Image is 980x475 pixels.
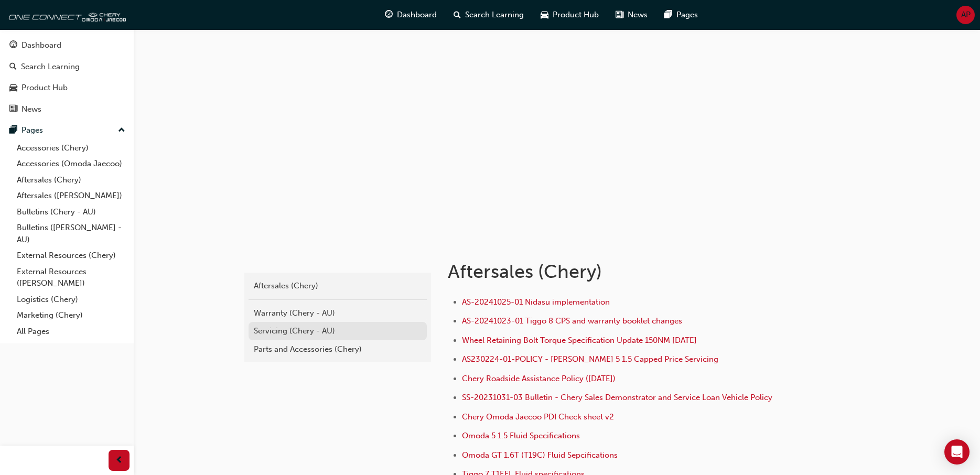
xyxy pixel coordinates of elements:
[4,36,130,55] a: Dashboard
[664,8,672,21] span: pages-icon
[656,4,706,26] a: pages-iconPages
[462,374,616,383] a: Chery Roadside Assistance Policy ([DATE])
[462,336,697,345] a: Wheel Retaining Bolt Torque Specification Update 150NM [DATE]
[13,323,130,340] a: All Pages
[541,8,548,21] span: car-icon
[454,8,461,21] span: search-icon
[254,343,422,355] div: Parts and Accessories (Chery)
[397,9,437,21] span: Dashboard
[21,82,68,94] div: Product Hub
[21,61,80,73] div: Search Learning
[13,307,130,323] a: Marketing (Chery)
[115,454,123,467] span: prev-icon
[254,307,422,319] div: Warranty (Chery - AU)
[21,124,43,136] div: Pages
[13,292,130,308] a: Logistics (Chery)
[249,304,427,322] a: Warranty (Chery - AU)
[9,126,17,135] span: pages-icon
[462,393,772,402] a: SS-20231031-03 Bulletin - Chery Sales Demonstrator and Service Loan Vehicle Policy
[4,57,130,77] a: Search Learning
[4,78,130,98] a: Product Hub
[9,83,17,93] span: car-icon
[462,431,580,440] a: Omoda 5 1.5 Fluid Specifications
[465,9,524,21] span: Search Learning
[13,156,130,172] a: Accessories (Omoda Jaecoo)
[21,103,41,115] div: News
[13,140,130,156] a: Accessories (Chery)
[13,247,130,264] a: External Resources (Chery)
[462,354,718,364] a: AS230224-01-POLICY - [PERSON_NAME] 5 1.5 Capped Price Servicing
[616,8,623,21] span: news-icon
[628,9,648,21] span: News
[462,316,682,326] a: AS-20241023-01 Tiggo 8 CPS and warranty booklet changes
[9,62,17,72] span: search-icon
[607,4,656,26] a: news-iconNews
[254,325,422,337] div: Servicing (Chery - AU)
[385,8,393,21] span: guage-icon
[13,188,130,204] a: Aftersales ([PERSON_NAME])
[13,220,130,247] a: Bulletins ([PERSON_NAME] - AU)
[462,412,614,422] a: Chery Omoda Jaecoo PDI Check sheet v2
[532,4,607,26] a: car-iconProduct Hub
[9,105,17,114] span: news-icon
[448,260,792,283] h1: Aftersales (Chery)
[13,172,130,188] a: Aftersales (Chery)
[249,322,427,340] a: Servicing (Chery - AU)
[254,280,422,292] div: Aftersales (Chery)
[4,121,130,140] button: Pages
[462,297,610,307] a: AS-20241025-01 Nidasu implementation
[4,34,130,121] button: DashboardSearch LearningProduct HubNews
[13,204,130,220] a: Bulletins (Chery - AU)
[9,41,17,50] span: guage-icon
[249,340,427,359] a: Parts and Accessories (Chery)
[553,9,599,21] span: Product Hub
[944,439,970,465] div: Open Intercom Messenger
[118,124,125,137] span: up-icon
[5,4,126,25] img: oneconnect
[4,100,130,119] a: News
[249,277,427,295] a: Aftersales (Chery)
[445,4,532,26] a: search-iconSearch Learning
[13,264,130,292] a: External Resources ([PERSON_NAME])
[961,9,971,21] span: AP
[676,9,698,21] span: Pages
[956,6,975,24] button: AP
[21,39,61,51] div: Dashboard
[462,450,618,460] a: Omoda GT 1.6T (T19C) Fluid Sepcifications
[376,4,445,26] a: guage-iconDashboard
